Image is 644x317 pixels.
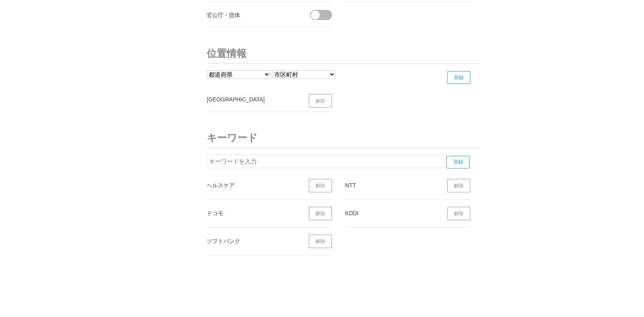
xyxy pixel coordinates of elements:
input: 登録 [447,71,470,84]
a: 解除 [309,94,332,108]
div: ドコモ [207,208,296,218]
input: キーワードを入力 [207,155,445,168]
input: 登録 [446,156,469,169]
h3: キーワード [207,128,479,148]
a: 解除 [309,207,332,220]
a: 解除 [447,207,470,220]
div: ソフトバンク [207,236,296,246]
a: 解除 [447,179,470,193]
div: [GEOGRAPHIC_DATA] [207,94,296,104]
div: ヘルスケア [207,180,296,190]
div: NTT [345,180,435,190]
div: KDDI [345,208,435,218]
div: 官公庁・団体 [207,10,296,20]
h3: 位置情報 [207,43,479,64]
a: 解除 [309,235,332,248]
a: 解除 [309,179,332,193]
